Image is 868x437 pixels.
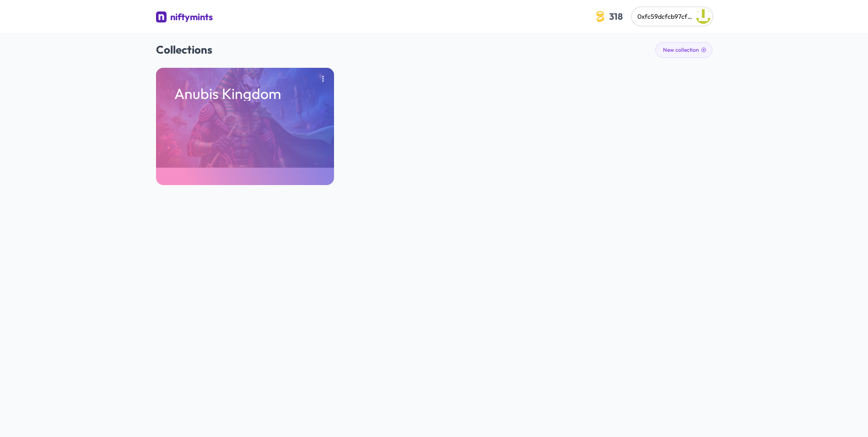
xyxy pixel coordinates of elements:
[607,9,625,23] span: 318
[170,11,213,23] div: niftymints
[156,42,712,57] h2: Collections
[632,7,712,26] button: 0xfc59dcfcb97cf7e0f6e966f04fb933332c5fb3a2
[637,12,782,21] span: 0xfc59dcfcb97cf7e0f6e966f04fb933332c5fb3a2
[591,7,628,25] button: 318
[174,86,316,101] p: Anubis Kingdom
[696,9,711,24] img: Connor Collins
[593,9,607,23] img: coin-icon.3a8a4044.svg
[156,68,334,185] a: Anubis Kingdom
[655,42,712,58] button: New collection
[156,11,213,26] a: niftymints
[156,11,167,22] img: niftymints logo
